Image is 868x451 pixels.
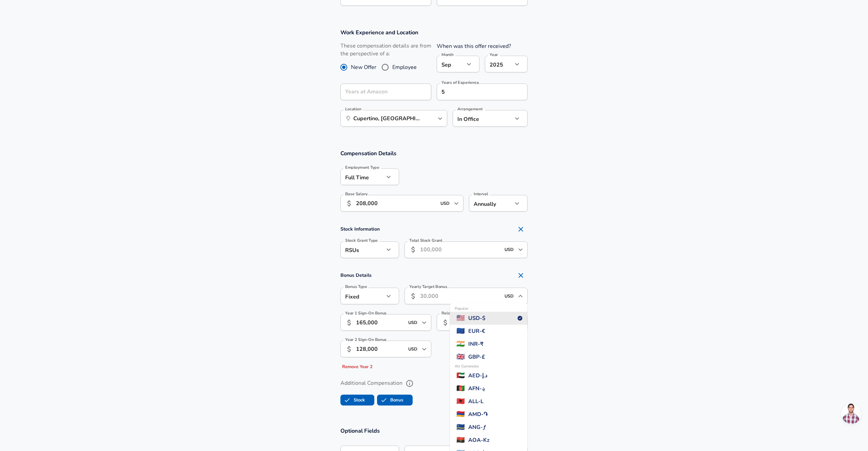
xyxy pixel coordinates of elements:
[420,241,500,258] input: 100,000
[514,222,528,236] button: Remove Section
[468,436,490,444] span: AOA - Kz
[468,314,486,322] span: USD - $
[469,195,513,212] div: Annually
[456,383,465,394] span: 🇦🇫
[340,222,528,236] h4: Stock Information
[457,107,482,111] label: Arrangement
[377,394,390,407] span: Bonus
[437,84,513,100] input: 7
[345,238,378,242] label: Stock Grant Type
[516,245,525,254] button: Open
[435,114,445,123] button: Open
[340,149,528,157] h3: Compensation Details
[340,168,384,185] div: Full Time
[340,288,384,304] div: Fixed
[456,326,465,336] span: 🇪🇺
[345,285,367,289] label: Bonus Type
[340,427,528,435] h3: Optional Fields
[441,311,474,315] label: Relocation Bonus
[340,241,384,258] div: RSUs
[340,378,528,389] label: Additional Compensation
[345,338,387,342] label: Year 2 Sign-On Bonus
[341,394,354,407] span: Stock
[345,107,361,111] label: Location
[437,56,465,72] div: Sep
[341,394,365,407] label: Stock
[456,396,465,407] span: 🇦🇱
[841,403,862,424] div: Open chat
[456,313,465,323] span: 🇺🇸
[468,423,486,431] span: ANG - ƒ
[502,245,516,255] input: USD
[345,165,379,169] label: Employment Type
[377,395,413,405] button: BonusBonus
[456,422,465,432] span: 🇨🇼
[514,269,528,282] button: Remove Section
[468,353,485,361] span: GBP - £
[452,199,461,208] button: Open
[419,318,429,327] button: Open
[456,339,465,349] span: 🇮🇳
[474,192,488,196] label: Interval
[468,410,488,418] span: AMD - ֏
[456,352,465,362] span: 🇬🇧
[340,395,374,405] button: StockStock
[456,435,465,445] span: 🇦🇴
[468,397,484,405] span: ALL - L
[406,344,420,354] input: USD
[340,84,416,100] input: 0
[456,371,465,381] span: 🇦🇪
[340,362,374,372] button: Remove Year 2
[485,56,513,72] div: 2025
[345,311,387,315] label: Year 1 Sign-On Bonus
[468,340,484,348] span: INR - ₹
[351,63,376,71] span: New Offer
[420,288,500,304] input: 30,000
[409,238,442,242] label: Total Stock Grant
[340,269,528,282] h4: Bonus Details
[468,327,485,335] span: EUR - €
[490,53,498,57] label: Year
[356,314,404,331] input: 30,000
[438,198,452,209] input: USD
[453,110,502,127] div: In Office
[404,378,415,389] button: help
[345,192,368,196] label: Base Salary
[419,344,429,354] button: Open
[406,317,420,328] input: USD
[356,195,436,212] input: 100,000
[516,291,525,301] button: Close
[441,80,479,85] label: Years of Experience
[455,306,468,312] span: Popular
[409,285,447,289] label: Yearly Target Bonus
[356,341,404,357] input: 30,000
[502,291,516,301] input: USD
[340,29,528,36] h3: Work Experience and Location
[392,63,417,71] span: Employee
[437,42,511,50] label: When was this offer received?
[456,409,465,419] span: 🇦🇲
[468,372,487,380] span: AED - د.إ
[377,394,403,407] label: Bonus
[455,364,479,369] span: All Currencies
[441,53,453,57] label: Month
[340,42,431,58] label: These compensation details are from the perspective of a:
[468,384,485,393] span: AFN - ؋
